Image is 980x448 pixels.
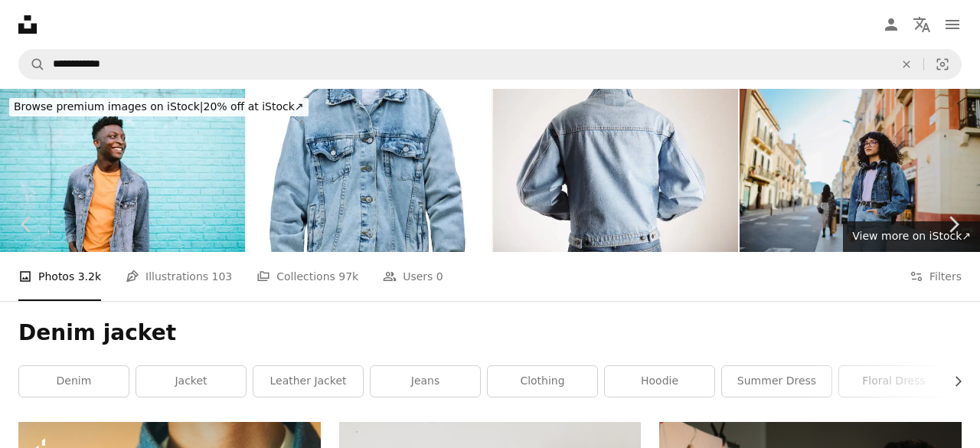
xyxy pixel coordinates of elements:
[843,221,980,252] a: View more on iStock↗
[944,366,962,397] button: scroll list to the right
[852,230,971,242] span: View more on iStock ↗
[493,89,738,252] img: Rear view of a man in old fashioned double denim jacket and jeans
[18,49,962,80] form: Find visuals sitewide
[9,98,309,116] div: 20% off at iStock ↗
[338,268,358,285] span: 97k
[18,15,37,34] a: Home — Unsplash
[136,366,246,397] a: jacket
[253,366,363,397] a: leather jacket
[19,366,129,397] a: denim
[371,366,480,397] a: jeans
[890,50,923,79] button: Clear
[937,9,968,40] button: Menu
[876,9,906,40] a: Log in / Sign up
[924,50,961,79] button: Visual search
[14,100,203,113] span: Browse premium images on iStock |
[256,252,358,301] a: Collections 97k
[906,9,937,40] button: Language
[126,252,232,301] a: Illustrations 103
[839,366,949,397] a: floral dress
[910,252,962,301] button: Filters
[383,252,443,301] a: Users 0
[605,366,714,397] a: hoodie
[247,89,492,252] img: Male men denim jacket isolated on white nobody, jean jacket, blue outwear.
[722,366,831,397] a: summer dress
[212,268,233,285] span: 103
[926,151,980,298] a: Next
[19,50,45,79] button: Search Unsplash
[18,319,962,347] h1: Denim jacket
[488,366,597,397] a: clothing
[436,268,443,285] span: 0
